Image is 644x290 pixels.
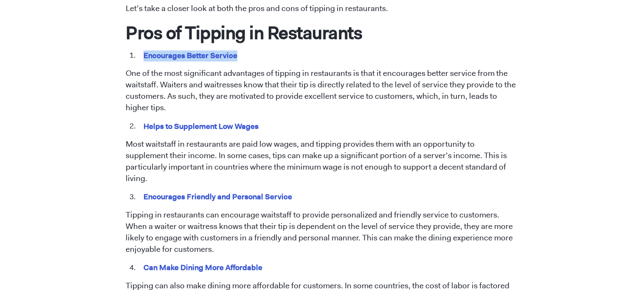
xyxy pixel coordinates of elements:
[142,190,293,203] mark: Encourages Friendly and Personal Service
[126,68,518,114] p: One of the most significant advantages of tipping in restaurants is that it encourages better ser...
[126,3,518,14] p: Let’s take a closer look at both the pros and cons of tipping in restaurants.
[126,139,518,184] p: Most waitstaff in restaurants are paid low wages, and tipping provides them with an opportunity t...
[126,22,518,44] h1: Pros of Tipping in Restaurants
[142,49,239,62] mark: Encourages Better Service
[142,120,260,133] mark: Helps to Supplement Low Wages
[126,209,518,255] p: Tipping in restaurants can encourage waitstaff to provide personalized and friendly service to cu...
[142,261,264,274] mark: Can Make Dining More Affordable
